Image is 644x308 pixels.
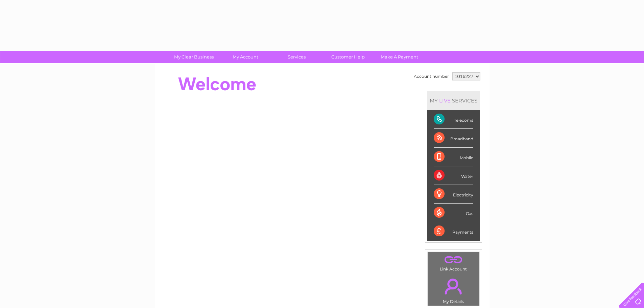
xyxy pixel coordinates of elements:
[434,129,473,147] div: Broadband
[434,222,473,240] div: Payments
[434,204,473,222] div: Gas
[427,252,480,273] td: Link Account
[438,97,452,104] div: LIVE
[269,51,325,63] a: Services
[429,275,478,298] a: .
[434,110,473,129] div: Telecoms
[412,71,451,82] td: Account number
[166,51,222,63] a: My Clear Business
[427,273,480,306] td: My Details
[320,51,376,63] a: Customer Help
[427,91,480,110] div: MY SERVICES
[434,185,473,204] div: Electricity
[217,51,273,63] a: My Account
[429,254,478,266] a: .
[434,148,473,166] div: Mobile
[372,51,427,63] a: Make A Payment
[434,166,473,185] div: Water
